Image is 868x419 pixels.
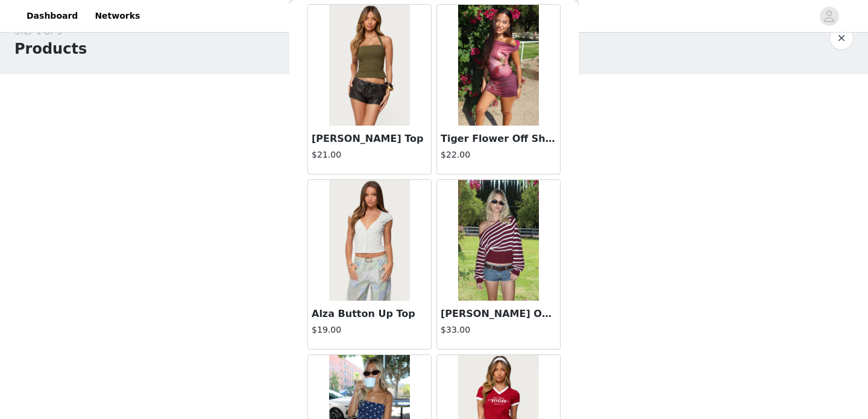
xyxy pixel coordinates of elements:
h3: Alza Button Up Top [312,307,427,321]
div: avatar [823,7,835,26]
img: Dara Halter Top [329,5,409,126]
img: Mika Off Shoulder Oversized Sweater [458,180,538,301]
img: Tiger Flower Off Shoulder Top [458,5,538,126]
h1: Products [14,38,87,60]
h4: $21.00 [312,149,427,161]
a: Dashboard [19,2,85,30]
h3: [PERSON_NAME] Off Shoulder Oversized Sweater [441,307,556,321]
h4: $33.00 [441,324,556,336]
h3: [PERSON_NAME] Top [312,132,427,146]
h3: Tiger Flower Off Shoulder Top [441,132,556,146]
h4: $19.00 [312,324,427,336]
img: Alza Button Up Top [329,180,409,301]
h4: $22.00 [441,149,556,161]
a: Networks [87,2,147,30]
